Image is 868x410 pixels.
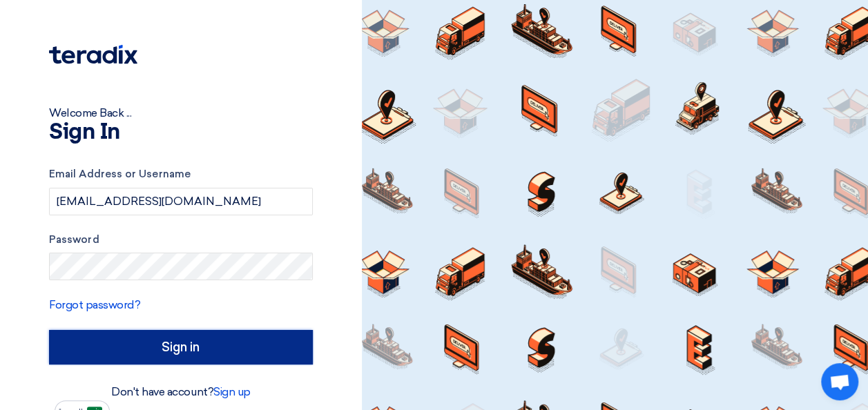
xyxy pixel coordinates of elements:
[49,188,313,215] input: Enter your business email or username
[49,45,137,64] img: Teradix logo
[49,121,313,144] h1: Sign In
[49,105,313,121] div: Welcome Back ...
[213,385,251,398] a: Sign up
[821,363,858,400] div: Open chat
[49,298,140,311] a: Forgot password?
[49,384,313,400] div: Don't have account?
[49,330,313,364] input: Sign in
[49,232,313,248] label: Password
[49,166,313,182] label: Email Address or Username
